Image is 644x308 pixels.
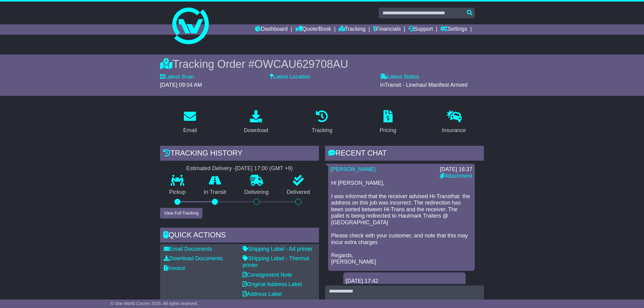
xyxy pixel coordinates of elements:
[308,108,336,137] a: Tracking
[244,126,268,135] div: Download
[373,24,401,35] a: Financials
[195,189,236,196] p: In Transit
[110,301,198,306] span: © One World Courier 2025. All rights reserved.
[440,166,472,173] div: [DATE] 16:37
[325,146,484,162] div: RECENT CHAT
[380,126,396,135] div: Pricing
[160,228,319,244] div: Quick Actions
[160,208,202,219] button: View Full Tracking
[160,82,202,88] span: [DATE] 09:04 AM
[160,189,195,196] p: Pickup
[278,189,319,196] p: Delivered
[440,173,472,179] a: Attachment
[295,24,331,35] a: Quote/Book
[346,278,463,285] div: [DATE] 17:42
[235,189,278,196] p: Delivering
[331,180,472,265] p: Hi [PERSON_NAME], I was informed that the receiver advised Hi-Transthat the address on this job w...
[183,126,197,135] div: Email
[243,246,313,252] a: Shipping Label - A4 printer
[331,166,376,172] a: [PERSON_NAME]
[243,281,302,287] a: Original Address Label
[160,146,319,162] div: Tracking history
[255,24,288,35] a: Dashboard
[160,74,194,80] label: Latest Scan
[376,108,400,137] a: Pricing
[339,24,366,35] a: Tracking
[179,108,201,137] a: Email
[440,24,467,35] a: Settings
[243,272,292,278] a: Consignment Note
[164,265,185,271] a: Invoice
[438,108,470,137] a: Insurance
[312,126,332,135] div: Tracking
[380,74,419,80] label: Latest Status
[380,82,467,88] span: InTransit - Linehaul Manifest Arrived
[164,246,212,252] a: Email Documents
[270,74,310,80] label: Latest Location
[243,255,309,268] a: Shipping Label - Thermal printer
[164,255,223,261] a: Download Documents
[254,58,348,70] span: OWCAU629708AU
[235,165,293,172] div: [DATE] 17:00 (GMT +9)
[243,291,282,297] a: Address Label
[160,58,484,71] div: Tracking Order #
[160,165,319,172] div: Estimated Delivery -
[240,108,272,137] a: Download
[442,126,466,135] div: Insurance
[408,24,433,35] a: Support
